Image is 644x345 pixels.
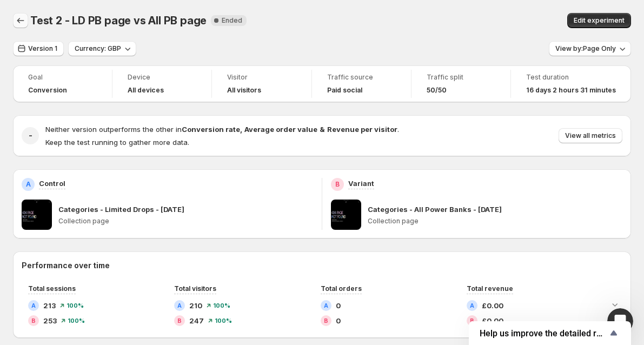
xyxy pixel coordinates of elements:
h4: All visitors [227,86,261,95]
h2: B [335,180,340,189]
p: How can we help? [22,95,195,114]
div: Send us a message [22,136,181,148]
h2: A [26,180,31,189]
a: VisitorAll visitors [227,72,296,96]
span: 100 % [67,302,84,309]
h2: Performance over time [22,260,622,271]
span: Traffic split [427,73,495,82]
span: Test duration [526,73,616,82]
h2: B [324,317,328,324]
a: Test duration16 days 2 hours 31 minutes [526,72,616,96]
span: 0 [336,300,341,311]
span: Home [42,273,66,280]
p: Collection page [368,217,622,225]
h2: A [31,302,36,309]
p: Collection page [58,217,313,225]
h2: B [177,317,182,324]
span: Traffic source [327,73,396,82]
p: Control [39,178,65,189]
span: Visitor [227,73,296,82]
button: View all metrics [559,128,622,143]
span: Conversion [28,86,67,95]
span: Ended [222,16,242,25]
span: Version 1 [28,44,57,53]
img: Categories - All Power Banks - 11JUL2025 [331,200,361,230]
span: £0.00 [482,315,503,326]
h2: A [177,302,182,309]
a: GoalConversion [28,72,97,96]
span: Device [128,73,196,82]
button: Currency: GBP [68,41,136,56]
span: 0 [336,315,341,326]
h2: A [470,302,474,309]
span: 100 % [68,317,85,324]
div: We'll be back online [DATE] [22,148,181,159]
span: 253 [43,315,57,326]
span: 210 [189,300,202,311]
strong: Conversion rate [182,125,240,134]
p: Categories - Limited Drops - [DATE] [58,204,184,215]
p: Categories - All Power Banks - [DATE] [368,204,502,215]
strong: , [240,125,242,134]
span: Help us improve the detailed report for A/B campaigns [480,328,607,339]
span: Keep the test running to gather more data. [45,138,189,147]
span: Neither version outperforms the other in . [45,125,399,134]
span: Currency: GBP [75,44,121,53]
button: Version 1 [13,41,64,56]
span: Test 2 - LD PB page vs All PB page [30,14,207,27]
h2: B [470,317,474,324]
span: 16 days 2 hours 31 minutes [526,86,616,95]
button: Show survey - Help us improve the detailed report for A/B campaigns [480,327,620,340]
span: 213 [43,300,56,311]
img: Categories - Limited Drops - 11JUL25 [22,200,52,230]
h2: B [31,317,36,324]
span: Total visitors [174,284,216,293]
div: Send us a messageWe'll be back online [DATE] [11,127,205,168]
a: DeviceAll devices [128,72,196,96]
h4: Paid social [327,86,362,95]
h4: All devices [128,86,164,95]
span: 247 [189,315,204,326]
div: Close [186,17,205,37]
span: Total sessions [28,284,76,293]
span: View by: Page Only [555,44,616,53]
span: Messages [144,273,181,280]
h2: A [324,302,328,309]
strong: & [320,125,325,134]
span: View all metrics [565,131,616,140]
button: Messages [108,246,216,289]
a: Traffic sourcePaid social [327,72,396,96]
p: Variant [348,178,374,189]
span: 50/50 [427,86,447,95]
iframe: Intercom live chat [607,308,633,334]
button: View by:Page Only [549,41,631,56]
button: Edit experiment [567,13,631,28]
h2: - [29,130,32,141]
img: Profile image for Antony [22,17,43,39]
span: Total orders [321,284,362,293]
button: Back [13,13,28,28]
span: 100 % [215,317,232,324]
a: Traffic split50/50 [427,72,495,96]
button: Expand chart [607,297,622,312]
span: £0.00 [482,300,503,311]
p: Hi Pawan 👋 [22,77,195,95]
span: 100 % [213,302,230,309]
strong: Average order value [244,125,317,134]
span: Edit experiment [574,16,625,25]
strong: Revenue per visitor [327,125,397,134]
span: Goal [28,73,97,82]
span: Total revenue [467,284,513,293]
